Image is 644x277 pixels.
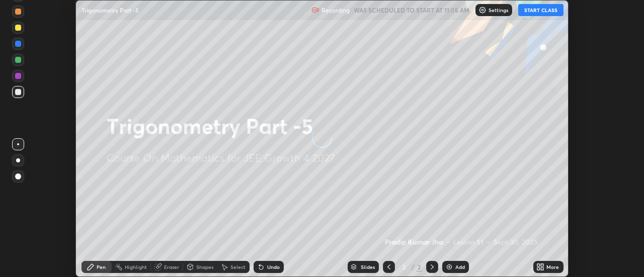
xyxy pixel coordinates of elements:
div: 2 [416,262,422,271]
div: Eraser [164,264,179,269]
div: Shapes [196,264,213,269]
div: Pen [97,264,106,269]
img: class-settings-icons [478,6,487,14]
p: Trigonometry Part -5 [82,6,139,14]
button: START CLASS [518,4,563,16]
p: Recording [321,7,350,14]
div: Select [230,264,246,269]
div: More [546,264,559,269]
h5: WAS SCHEDULED TO START AT 11:05 AM [354,6,469,15]
div: / [411,264,414,270]
img: add-slide-button [445,263,453,271]
img: recording.375f2c34.svg [311,6,319,14]
div: 2 [399,264,409,270]
div: Undo [267,264,280,269]
p: Settings [489,8,508,13]
div: Highlight [125,264,147,269]
div: Slides [361,264,375,269]
div: Add [455,264,465,269]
